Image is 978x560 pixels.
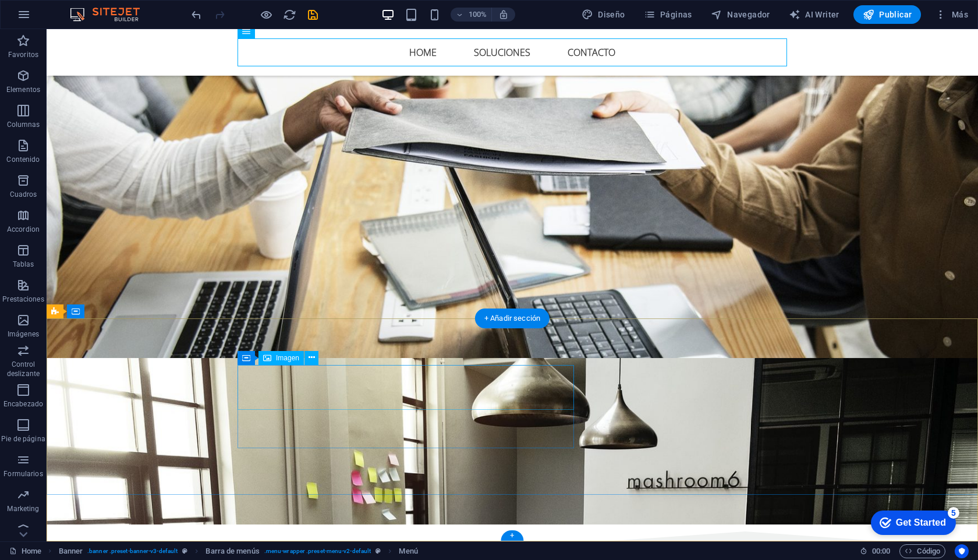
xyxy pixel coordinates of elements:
[498,9,509,20] i: Al redimensionar, ajustar el nivel de zoom automáticamente para ajustarse al dispositivo elegido.
[2,295,44,304] p: Prestaciones
[706,5,775,24] button: Navegador
[468,8,487,22] h6: 100%
[306,8,320,22] i: Guardar (Ctrl+S)
[644,9,692,20] span: Páginas
[10,190,37,199] p: Cuadros
[190,8,203,22] i: Deshacer: Cambiar elementos de menú (Ctrl+Z)
[67,8,154,22] img: Editor Logo
[475,309,550,328] div: + Añadir sección
[863,9,912,20] span: Publicar
[789,9,839,20] span: AI Writer
[9,6,94,30] div: Get Started 5 items remaining, 0% complete
[7,225,40,234] p: Accordion
[306,8,320,22] button: save
[59,544,418,558] nav: breadcrumb
[880,547,882,555] span: :
[639,5,697,24] button: Páginas
[784,5,844,24] button: AI Writer
[7,120,40,129] p: Columnas
[935,9,968,20] span: Más
[955,544,969,558] button: Usercentrics
[276,355,299,361] span: Imagen
[9,544,41,558] a: Haz clic para cancelar la selección y doble clic para abrir páginas
[3,399,43,409] p: Encabezado
[264,544,371,558] span: . menu-wrapper .preset-menu-v2-default
[283,8,296,22] i: Volver a cargar página
[1,434,45,444] p: Pie de página
[8,329,39,339] p: Imágenes
[8,50,38,59] p: Favoritos
[6,85,40,94] p: Elementos
[13,260,34,269] p: Tablas
[930,5,973,24] button: Más
[577,5,630,24] button: Diseño
[86,2,98,14] div: 5
[259,8,273,22] button: Haz clic para salir del modo de previsualización y seguir editando
[59,544,83,558] span: Haz clic para seleccionar y doble clic para editar
[872,544,890,558] span: 00 00
[577,5,630,24] div: Diseño (Ctrl+Alt+Y)
[205,544,259,558] span: Haz clic para seleccionar y doble clic para editar
[899,544,945,558] button: Código
[860,544,891,558] h6: Tiempo de la sesión
[399,544,417,558] span: Haz clic para seleccionar y doble clic para editar
[501,530,523,541] div: +
[905,544,940,558] span: Código
[6,155,40,164] p: Contenido
[87,544,178,558] span: . banner .preset-banner-v3-default
[582,9,625,20] span: Diseño
[711,9,770,20] span: Navegador
[451,8,492,22] button: 100%
[282,8,296,22] button: reload
[7,504,39,513] p: Marketing
[182,548,187,554] i: Este elemento es un preajuste personalizable
[853,5,922,24] button: Publicar
[3,469,42,479] p: Formularios
[375,548,381,554] i: Este elemento es un preajuste personalizable
[189,8,203,22] button: undo
[34,13,84,23] div: Get Started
